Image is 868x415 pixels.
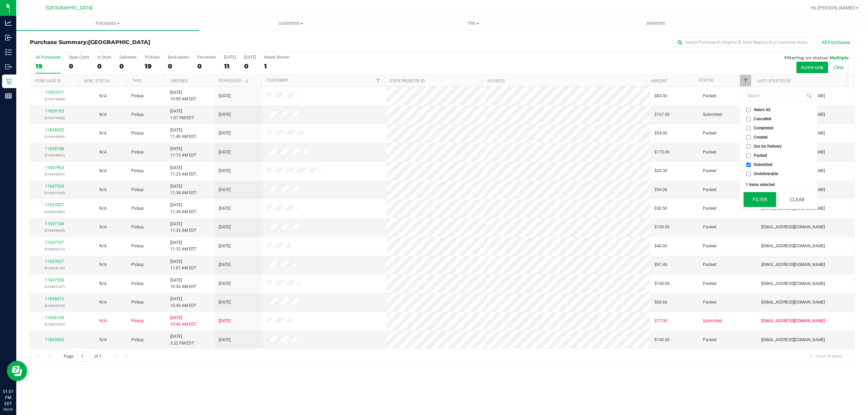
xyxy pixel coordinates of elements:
div: 0 [119,62,137,70]
span: $140.00 [654,281,670,287]
span: [DATE] [219,337,231,343]
span: Submitted [703,318,722,324]
a: 11836815 [45,296,64,301]
span: [EMAIL_ADDRESS][DOMAIN_NAME] [761,243,825,249]
input: Completed [746,126,751,130]
span: Not Applicable [99,168,107,173]
div: 19 [145,62,160,70]
button: N/A [99,262,107,268]
span: Not Applicable [99,337,107,342]
button: N/A [99,205,107,212]
input: Undeliverable [746,172,751,176]
span: [DATE] [219,111,231,118]
span: [EMAIL_ADDRESS][DOMAIN_NAME] [761,224,825,230]
p: (316828293) [34,303,75,309]
span: Purchases [16,20,199,26]
input: Submitted [746,163,751,167]
input: Search Purchase ID, Original ID, State Registry ID or Customer Name... [675,37,810,47]
span: 1 - 19 of 19 items [805,351,847,361]
span: [DATE] 10:59 AM EDT [170,89,196,102]
span: Packed [703,262,716,268]
button: All Purchases [817,37,854,48]
div: Needs Review [264,55,289,60]
button: N/A [99,299,107,306]
span: Packed [703,337,716,343]
iframe: Resource center [7,361,27,381]
p: (316954823) [34,152,75,159]
input: Created [746,135,751,140]
a: 11839193 [45,109,64,113]
span: [DATE] [219,149,231,155]
a: Ordered [171,79,188,83]
span: $97.40 [654,262,667,268]
span: Page of 1 [58,351,107,362]
span: [DATE] [219,299,231,306]
span: Out for Delivery [754,144,782,148]
span: Filtering on status: [784,55,828,60]
div: PickUps [145,55,160,60]
span: $68.60 [654,299,667,306]
span: Not Applicable [99,300,107,305]
a: Purchase ID [35,79,61,83]
div: Deliveries [119,55,137,60]
p: 01:07 PM EDT [3,389,13,407]
span: Packed [703,243,716,249]
a: Amount [651,79,668,83]
a: Filter [373,75,384,86]
span: [DATE] 11:33 AM EDT [170,221,196,234]
a: 11837617 [45,90,64,95]
span: Completed [754,126,773,130]
span: Select All [754,108,770,112]
span: [DATE] 1:07 PM EDT [170,108,194,121]
div: 0 [197,62,216,70]
input: 1 [78,351,90,362]
p: (316964634) [34,133,75,140]
span: Packed [703,299,716,306]
span: [DATE] [219,281,231,287]
span: [DATE] 3:22 PM EDT [170,333,194,346]
a: Customer [267,78,288,83]
div: Open Carts [69,55,89,60]
span: [EMAIL_ADDRESS][DOMAIN_NAME] [761,318,825,324]
span: Packed [754,153,767,158]
button: N/A [99,337,107,343]
th: Address [482,75,645,87]
span: Not Applicable [99,131,107,136]
button: N/A [99,281,107,287]
button: N/A [99,111,107,118]
span: Not Applicable [99,150,107,154]
span: [DATE] 11:25 AM EDT [170,165,196,178]
div: 0 [244,62,256,70]
span: [DATE] [219,224,231,230]
span: Not Applicable [99,187,107,192]
p: 08/24 [3,407,13,412]
span: Pickup [131,93,144,99]
span: Customers [199,20,381,26]
span: [DATE] 11:32 AM EDT [170,240,196,252]
a: Filter [740,75,751,86]
span: Packed [703,93,716,99]
span: [EMAIL_ADDRESS][DOMAIN_NAME] [761,281,825,287]
div: 1 [264,62,289,70]
span: Not Applicable [99,244,107,248]
button: Clear [781,192,813,207]
input: Cancelled [746,117,751,121]
div: In Store [97,55,111,60]
a: 11837749 [45,222,64,226]
div: [DATE] [224,55,236,60]
span: Pickup [131,243,144,249]
button: N/A [99,187,107,193]
span: [DATE] [219,93,231,99]
span: Packed [703,224,716,230]
a: 11838652 [45,128,64,132]
span: Pickup [131,224,144,230]
span: Packed [703,149,716,155]
button: Active only [796,62,828,73]
div: Pre-orders [197,55,216,60]
span: [EMAIL_ADDRESS][DOMAIN_NAME] [761,337,825,343]
a: 11836145 [45,315,64,320]
input: Select All [746,108,751,112]
span: [DATE] 11:38 AM EDT [170,183,196,196]
a: Scheduled [219,78,250,83]
span: [EMAIL_ADDRESS][DOMAIN_NAME] [761,262,825,268]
